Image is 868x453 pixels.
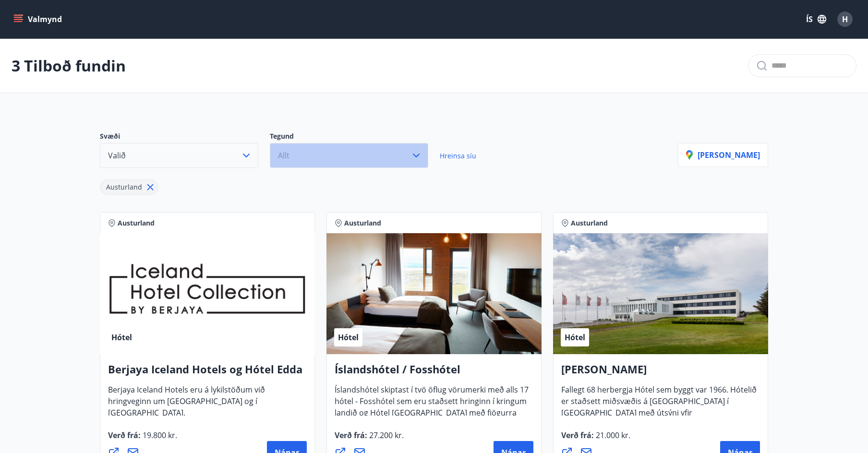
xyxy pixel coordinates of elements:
[108,384,265,426] span: Berjaya Iceland Hotels eru á lykilstöðum við hringveginn um [GEOGRAPHIC_DATA] og í [GEOGRAPHIC_DA...
[842,14,848,24] span: H
[367,430,404,441] span: 27.200 kr.
[12,11,66,28] button: menu
[561,430,630,448] span: Verð frá :
[338,332,359,343] span: Hótel
[100,131,270,143] p: Svæði
[108,150,126,161] span: Valið
[100,143,258,168] button: Valið
[833,8,856,31] button: H
[278,150,289,161] span: Allt
[561,362,760,384] h4: [PERSON_NAME]
[335,384,529,437] span: Íslandshótel skiptast í tvö öflug vörumerki með alls 17 hótel - Fosshótel sem eru staðsett hringi...
[270,143,428,168] button: Allt
[111,332,132,343] span: Hótel
[594,430,630,441] span: 21.000 kr.
[100,179,158,195] div: Austurland
[108,430,177,448] span: Verð frá :
[344,218,381,228] span: Austurland
[106,182,142,191] span: Austurland
[118,218,155,228] span: Austurland
[565,332,585,343] span: Hótel
[335,430,404,448] span: Verð frá :
[12,55,126,76] p: 3 Tilboð fundin
[678,143,768,167] button: [PERSON_NAME]
[801,11,832,28] button: ÍS
[561,384,757,437] span: Fallegt 68 herbergja Hótel sem byggt var 1966. Hótelið er staðsett miðsvæðis á [GEOGRAPHIC_DATA] ...
[335,362,533,384] h4: Íslandshótel / Fosshótel
[108,362,307,384] h4: Berjaya Iceland Hotels og Hótel Edda
[440,151,476,160] span: Hreinsa síu
[686,150,760,160] p: [PERSON_NAME]
[141,430,177,441] span: 19.800 kr.
[571,218,608,228] span: Austurland
[270,131,440,143] p: Tegund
